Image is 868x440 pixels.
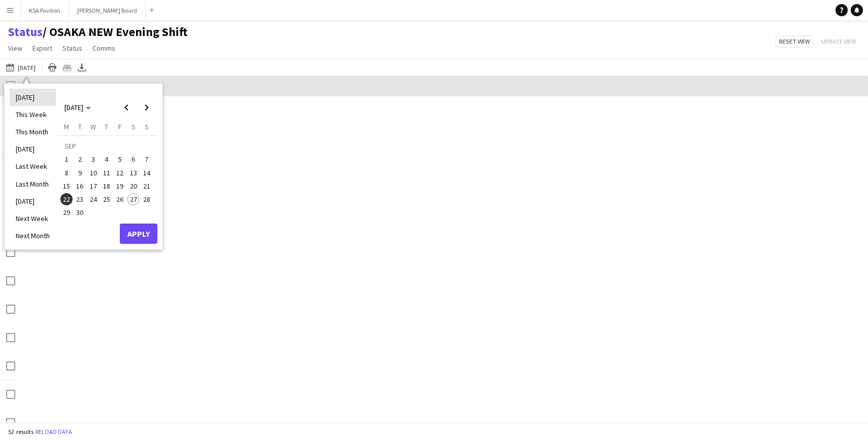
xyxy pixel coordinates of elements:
[114,154,126,166] span: 5
[60,139,153,153] td: SEP
[74,154,86,166] span: 2
[74,207,86,219] span: 30
[141,154,153,166] span: 7
[8,44,22,53] span: View
[28,42,56,55] a: Export
[105,122,108,131] span: T
[126,179,140,193] button: 20-09-2025
[60,179,73,193] button: 15-09-2025
[141,167,153,179] span: 14
[90,122,96,131] span: W
[120,224,157,244] button: Apply
[62,44,82,53] span: Status
[114,167,126,179] span: 12
[60,206,73,219] button: 29-09-2025
[127,193,140,205] span: 27
[8,24,43,40] a: Status
[58,42,86,55] a: Status
[69,1,146,20] button: [PERSON_NAME] Board
[4,61,38,74] button: [DATE]
[113,153,126,166] button: 05-09-2025
[74,180,86,192] span: 16
[140,153,153,166] button: 07-09-2025
[100,153,113,166] button: 04-09-2025
[101,167,113,179] span: 11
[60,167,73,179] span: 8
[78,122,82,131] span: T
[141,180,153,192] span: 21
[140,193,153,206] button: 28-09-2025
[60,193,73,205] span: 22
[10,106,56,123] li: This Week
[32,44,52,53] span: Export
[60,154,73,166] span: 1
[64,103,83,112] span: [DATE]
[73,166,86,179] button: 09-09-2025
[73,179,86,193] button: 16-09-2025
[64,122,69,131] span: M
[87,153,100,166] button: 03-09-2025
[60,193,73,206] button: 22-09-2025
[73,193,86,206] button: 23-09-2025
[87,167,99,179] span: 10
[87,193,100,206] button: 24-09-2025
[43,24,188,40] span: OSAKA NEW Evening Shift
[10,158,56,175] li: Last Week
[34,426,74,437] button: Reload data
[60,207,73,219] span: 29
[10,227,56,244] li: Next Month
[46,61,58,74] app-action-btn: Print
[10,193,56,210] li: [DATE]
[113,166,126,179] button: 12-09-2025
[127,154,140,166] span: 6
[10,123,56,140] li: This Month
[127,180,140,192] span: 20
[4,42,26,55] a: View
[87,166,100,179] button: 10-09-2025
[73,206,86,219] button: 30-09-2025
[10,89,56,106] li: [DATE]
[101,180,113,192] span: 18
[145,122,149,131] span: S
[126,193,140,206] button: 27-09-2025
[137,97,157,118] button: Next month
[127,167,140,179] span: 13
[113,179,126,193] button: 19-09-2025
[73,153,86,166] button: 02-09-2025
[118,122,122,131] span: F
[87,193,99,205] span: 24
[114,180,126,192] span: 19
[92,44,115,53] span: Comms
[10,175,56,193] li: Last Month
[10,140,56,158] li: [DATE]
[61,61,73,74] app-action-btn: Crew files as ZIP
[74,167,86,179] span: 9
[60,153,73,166] button: 01-09-2025
[21,1,69,20] button: KSA Pavilion
[140,179,153,193] button: 21-09-2025
[87,154,99,166] span: 3
[10,210,56,227] li: Next Week
[100,179,113,193] button: 18-09-2025
[126,166,140,179] button: 13-09-2025
[74,193,86,205] span: 23
[126,153,140,166] button: 06-09-2025
[114,193,126,205] span: 26
[140,166,153,179] button: 14-09-2025
[60,166,73,179] button: 08-09-2025
[100,193,113,206] button: 25-09-2025
[131,122,136,131] span: S
[113,193,126,206] button: 26-09-2025
[87,179,100,193] button: 17-09-2025
[100,166,113,179] button: 11-09-2025
[76,61,88,74] app-action-btn: Export XLSX
[116,97,137,118] button: Previous month
[101,154,113,166] span: 4
[141,193,153,205] span: 28
[101,193,113,205] span: 25
[60,180,73,192] span: 15
[60,98,95,117] button: Choose month and year
[87,180,99,192] span: 17
[776,35,814,48] button: Reset view
[88,42,119,55] a: Comms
